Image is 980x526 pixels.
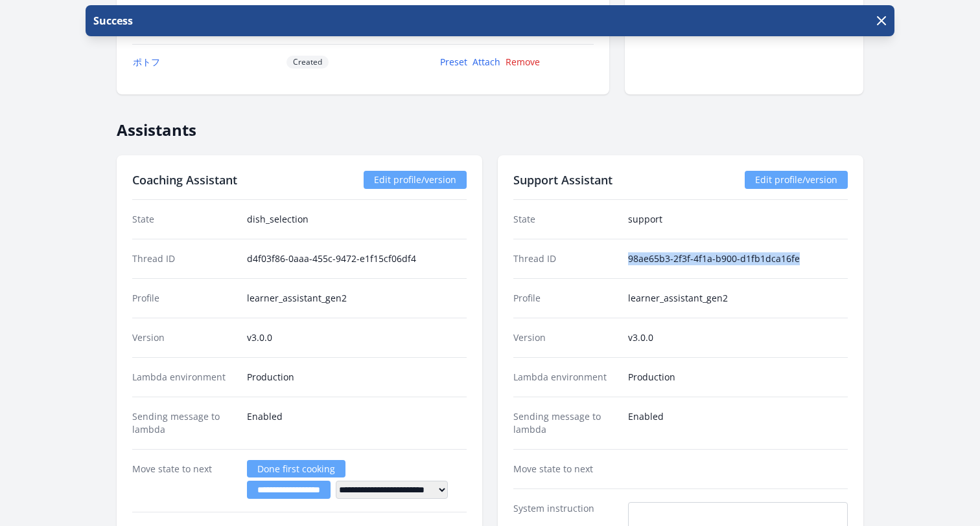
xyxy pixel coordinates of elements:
dd: learner_assistant_gen2 [628,292,848,305]
dt: Sending message to lambda [132,410,237,436]
dd: Production [247,371,467,384]
dt: Thread ID [513,252,618,265]
dt: Lambda environment [513,371,618,384]
span: Created [286,56,329,69]
a: Attach [472,56,500,68]
a: Done first cooking [247,460,345,477]
dt: Lambda environment [132,371,237,384]
dt: Profile [513,292,618,305]
dt: Move state to next [132,463,237,499]
dd: dish_selection [247,213,467,226]
a: Remove [506,56,540,68]
dd: v3.0.0 [247,331,467,344]
h2: Coaching Assistant [132,171,237,189]
h2: Support Assistant [513,171,612,189]
dd: v3.0.0 [628,331,848,344]
a: Preset [440,56,467,68]
dt: State [513,213,618,226]
a: Edit profile/version [364,171,467,189]
dd: support [628,213,848,226]
dt: State [132,213,237,226]
a: Edit profile/version [745,171,848,189]
a: ポトフ [133,56,160,68]
dd: d4f03f86-0aaa-455c-9472-e1f15cf06df4 [247,252,467,265]
dd: learner_assistant_gen2 [247,292,467,305]
dt: Version [132,331,237,344]
h2: Assistants [117,110,863,140]
p: Success [91,13,133,28]
dd: Enabled [628,410,848,436]
dt: Sending message to lambda [513,410,618,436]
dd: Production [628,371,848,384]
dd: 98ae65b3-2f3f-4f1a-b900-d1fb1dca16fe [628,252,848,265]
dt: Profile [132,292,237,305]
dt: Thread ID [132,252,237,265]
dt: Move state to next [513,463,618,476]
dd: Enabled [247,410,467,436]
dt: Version [513,331,618,344]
